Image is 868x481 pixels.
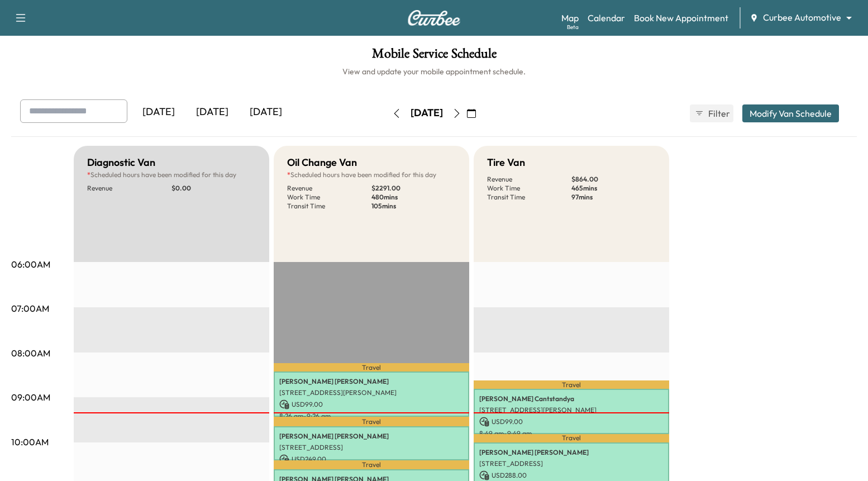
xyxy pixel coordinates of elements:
p: Revenue [287,184,371,193]
p: Scheduled hours have been modified for this day [87,170,256,179]
p: 07:00AM [11,302,49,315]
h5: Oil Change Van [287,155,357,170]
p: [PERSON_NAME] [PERSON_NAME] [279,377,464,386]
p: [STREET_ADDRESS] [479,459,664,468]
p: [PERSON_NAME] [PERSON_NAME] [279,432,464,441]
h5: Tire Van [487,155,525,170]
a: Calendar [588,11,625,25]
p: Transit Time [487,193,571,202]
button: Modify Van Schedule [742,104,839,122]
p: USD 99.00 [479,417,664,427]
p: USD 249.00 [279,454,464,464]
h6: View and update your mobile appointment schedule. [11,66,857,77]
p: Travel [474,380,669,389]
div: [DATE] [185,99,239,125]
div: Beta [567,23,579,31]
p: Travel [274,417,469,426]
button: Filter [690,104,733,122]
p: USD 99.00 [279,399,464,409]
div: [DATE] [132,99,185,125]
p: Work Time [487,184,571,193]
p: [STREET_ADDRESS][PERSON_NAME] [479,406,664,415]
p: $ 0.00 [171,184,256,193]
p: Work Time [287,193,371,202]
span: Filter [708,107,728,120]
p: Travel [274,460,469,469]
a: MapBeta [561,11,579,25]
p: Revenue [487,175,571,184]
p: 97 mins [571,193,656,202]
p: 10:00AM [11,435,49,449]
img: Curbee Logo [407,10,461,26]
p: [PERSON_NAME] Cantstandya [479,394,664,403]
p: 465 mins [571,184,656,193]
h5: Diagnostic Van [87,155,155,170]
p: 08:00AM [11,346,50,360]
div: [DATE] [411,106,443,120]
p: Scheduled hours have been modified for this day [287,170,456,179]
p: 8:49 am - 9:49 am [479,429,664,438]
p: Revenue [87,184,171,193]
p: $ 864.00 [571,175,656,184]
p: USD 288.00 [479,470,664,480]
p: 06:00AM [11,258,50,271]
p: 480 mins [371,193,456,202]
a: Book New Appointment [634,11,728,25]
p: [STREET_ADDRESS] [279,443,464,452]
h1: Mobile Service Schedule [11,47,857,66]
p: Transit Time [287,202,371,211]
span: Curbee Automotive [763,11,841,24]
p: 09:00AM [11,390,50,404]
div: [DATE] [239,99,293,125]
p: Travel [274,363,469,372]
p: Travel [474,434,669,442]
p: $ 2291.00 [371,184,456,193]
p: [PERSON_NAME] [PERSON_NAME] [479,448,664,457]
p: 105 mins [371,202,456,211]
p: [STREET_ADDRESS][PERSON_NAME] [279,388,464,397]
